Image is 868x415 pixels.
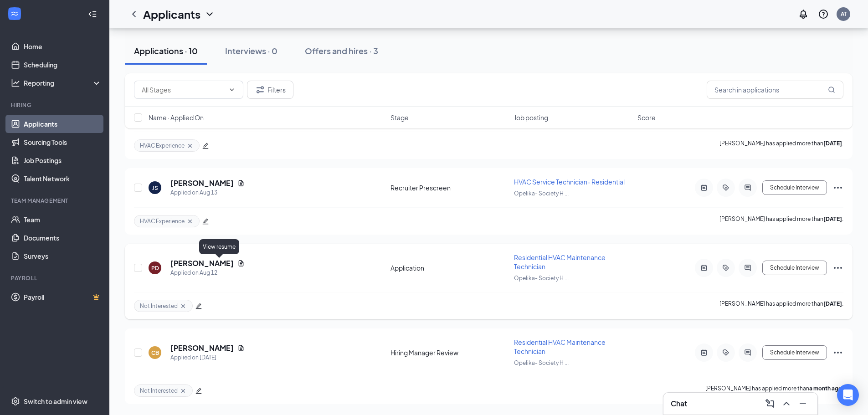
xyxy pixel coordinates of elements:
a: Sourcing Tools [24,133,102,151]
button: Schedule Interview [762,345,827,360]
span: edit [195,388,202,394]
a: Talent Network [24,169,102,188]
a: Surveys [24,247,102,265]
svg: WorkstreamLogo [10,9,19,18]
svg: Minimize [797,398,808,409]
div: Applied on [DATE] [170,353,245,362]
button: Minimize [796,396,810,411]
span: HVAC Experience [140,217,185,225]
span: Opelika- Society H ... [514,275,569,282]
div: JS [152,184,158,192]
div: Hiring [11,101,100,109]
div: CB [151,349,159,357]
svg: Cross [186,142,194,149]
div: Open Intercom Messenger [837,384,859,406]
button: Filter Filters [247,81,293,99]
div: Offers and hires · 3 [305,45,378,56]
svg: ComposeMessage [765,398,776,409]
svg: Filter [255,84,266,95]
div: AT [841,10,847,18]
h5: [PERSON_NAME] [170,178,234,188]
svg: QuestionInfo [818,9,829,20]
h5: [PERSON_NAME] [170,343,234,353]
span: Opelika- Society H ... [514,190,569,197]
svg: Cross [180,387,187,395]
svg: Settings [11,397,20,406]
svg: Collapse [88,10,97,19]
svg: ActiveChat [742,184,753,191]
svg: ActiveTag [720,264,731,272]
p: [PERSON_NAME] has applied more than . [705,384,843,397]
div: Reporting [24,78,102,87]
a: Job Postings [24,151,102,169]
svg: Ellipses [832,262,843,273]
svg: MagnifyingGlass [828,86,835,93]
div: Applications · 10 [134,45,198,56]
div: Interviews · 0 [225,45,277,56]
span: Score [637,113,656,122]
svg: Document [237,260,245,267]
svg: ActiveNote [699,264,709,272]
span: Opelika- Society H ... [514,359,569,366]
p: [PERSON_NAME] has applied more than . [719,139,843,152]
div: View resume [199,239,239,254]
button: ChevronUp [779,396,794,411]
span: HVAC Experience [140,142,185,149]
svg: Ellipses [832,347,843,358]
span: Residential HVAC Maintenance Technician [514,253,606,271]
a: Home [24,37,102,56]
span: HVAC Service Technician- Residential [514,178,625,186]
a: Scheduling [24,56,102,74]
svg: ActiveTag [720,349,731,356]
span: Job posting [514,113,548,122]
div: Hiring Manager Review [390,348,508,357]
span: Stage [390,113,409,122]
div: Application [390,263,508,272]
svg: ChevronUp [781,398,792,409]
b: [DATE] [823,300,842,307]
div: Applied on Aug 13 [170,188,245,197]
div: Payroll [11,274,100,282]
p: [PERSON_NAME] has applied more than . [719,215,843,227]
svg: ActiveChat [742,349,753,356]
a: PayrollCrown [24,288,102,306]
span: Not Interested [140,387,178,395]
button: ComposeMessage [763,396,777,411]
b: a month ago [809,385,842,392]
span: edit [202,218,209,225]
div: Recruiter Prescreen [390,183,508,192]
a: Applicants [24,115,102,133]
div: Team Management [11,197,100,205]
span: Residential HVAC Maintenance Technician [514,338,606,355]
h1: Applicants [143,6,200,22]
svg: ChevronDown [228,86,236,93]
h3: Chat [671,399,687,409]
div: Applied on Aug 12 [170,268,245,277]
a: Team [24,210,102,229]
svg: ChevronLeft [128,9,139,20]
svg: ActiveNote [699,184,709,191]
svg: ActiveTag [720,184,731,191]
h5: [PERSON_NAME] [170,258,234,268]
span: Not Interested [140,302,178,310]
svg: Document [237,179,245,187]
span: edit [195,303,202,309]
button: Schedule Interview [762,261,827,275]
input: All Stages [142,85,225,95]
svg: ActiveNote [699,349,709,356]
span: edit [202,143,209,149]
input: Search in applications [707,81,843,99]
span: Name · Applied On [149,113,204,122]
div: Switch to admin view [24,397,87,406]
svg: ActiveChat [742,264,753,272]
svg: Analysis [11,78,20,87]
p: [PERSON_NAME] has applied more than . [719,300,843,312]
svg: Cross [186,218,194,225]
button: Schedule Interview [762,180,827,195]
b: [DATE] [823,215,842,222]
svg: ChevronDown [204,9,215,20]
svg: Document [237,344,245,352]
svg: Notifications [798,9,809,20]
b: [DATE] [823,140,842,147]
svg: Cross [180,302,187,310]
